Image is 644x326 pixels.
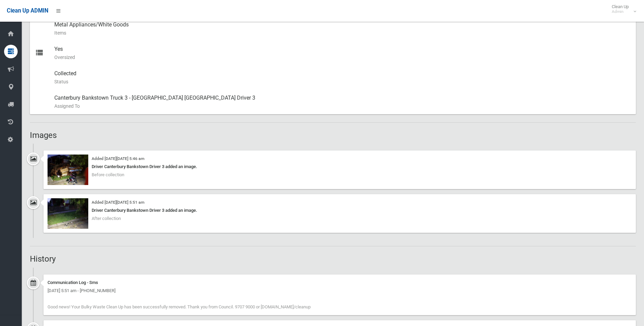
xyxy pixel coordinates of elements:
div: Communication Log - Sms [48,279,632,287]
span: After collection [92,216,121,221]
small: Admin [612,9,629,14]
div: Driver Canterbury Bankstown Driver 3 added an image. [48,206,632,215]
img: 2025-02-0305.51.388222084086881870573.jpg [48,198,88,229]
div: Collected [54,65,630,90]
div: Canterbury Bankstown Truck 3 - [GEOGRAPHIC_DATA] [GEOGRAPHIC_DATA] Driver 3 [54,90,630,114]
div: Yes [54,41,630,65]
h2: History [30,254,636,263]
span: Clean Up [608,4,636,14]
div: Driver Canterbury Bankstown Driver 3 added an image. [48,163,632,171]
img: 2025-02-0305.46.447537358785777503598.jpg [48,155,88,185]
small: Items [54,29,630,37]
small: Added [DATE][DATE] 5:51 am [92,200,144,205]
span: Clean Up ADMIN [7,7,48,14]
small: Status [54,78,630,86]
small: Added [DATE][DATE] 5:46 am [92,156,144,161]
small: Oversized [54,53,630,61]
h2: Images [30,131,636,140]
span: Before collection [92,172,124,177]
small: Assigned To [54,102,630,110]
div: [DATE] 5:51 am - [PHONE_NUMBER] [48,287,632,295]
span: Good news! Your Bulky Waste Clean Up has been successfully removed. Thank you from Council. 9707 ... [48,304,311,309]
